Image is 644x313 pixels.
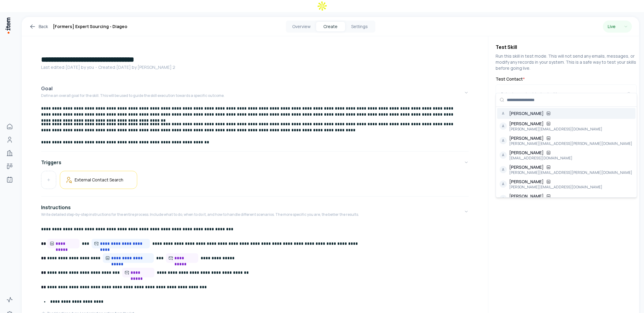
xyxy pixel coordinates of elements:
span: [PERSON_NAME] [509,110,544,117]
p: Run this skill in test mode. This will not send any emails, messages, or modify any records in yo... [496,53,637,71]
div: Triggers [41,171,469,194]
h1: [Formers] Expert Sourcing - Diageo [53,23,127,30]
button: Triggers [41,154,469,171]
div: Select a contact to test with... [501,91,627,97]
div: [PERSON_NAME][EMAIL_ADDRESS][PERSON_NAME][DOMAIN_NAME] [509,170,632,175]
span: [PERSON_NAME] [509,193,544,199]
div: [EMAIL_ADDRESS][DOMAIN_NAME] [509,156,572,161]
a: Home [4,120,16,133]
a: Back [29,23,48,30]
span: [PERSON_NAME] [509,150,544,156]
div: Suggestions [496,107,637,197]
div: A [500,152,507,159]
span: [PERSON_NAME] [509,121,544,127]
span: [PERSON_NAME] [509,135,544,141]
p: Define an overall goal for the skill. This will be used to guide the skill execution towards a sp... [41,93,225,98]
div: A [500,195,507,202]
div: A [500,110,507,117]
div: A [500,180,507,188]
button: GoalDefine an overall goal for the skill. This will be used to guide the skill execution towards ... [41,80,469,105]
a: Agents [4,174,16,186]
a: Deals [4,160,16,172]
button: Create [316,22,345,31]
button: InstructionsWrite detailed step-by-step instructions for the entire process. Include what to do, ... [41,199,469,224]
a: Activity [4,294,16,306]
div: A [500,166,507,173]
p: Write detailed step-by-step instructions for the entire process. Include what to do, when to do i... [41,212,359,217]
h4: Goal [41,85,53,92]
h4: Triggers [41,159,61,166]
p: Last edited: [DATE] by you ・Created: [DATE] by [PERSON_NAME] 2 [41,64,469,70]
div: A [500,123,507,130]
div: [PERSON_NAME][EMAIL_ADDRESS][DOMAIN_NAME] [509,185,602,190]
h4: Instructions [41,204,71,211]
div: GoalDefine an overall goal for the skill. This will be used to guide the skill execution towards ... [41,105,469,149]
div: [PERSON_NAME][EMAIL_ADDRESS][DOMAIN_NAME] [509,127,602,132]
label: Test Contact [496,76,637,82]
a: Companies [4,147,16,159]
div: A [500,137,507,144]
h5: External Contact Search [75,177,123,183]
button: Overview [287,22,316,31]
div: [PERSON_NAME][EMAIL_ADDRESS][PERSON_NAME][DOMAIN_NAME] [509,141,632,146]
img: Item Brain Logo [5,17,11,34]
span: [PERSON_NAME] [509,164,544,170]
span: [PERSON_NAME] [509,179,544,185]
h4: Test Skill [496,43,637,51]
button: Settings [345,22,374,31]
a: People [4,134,16,146]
